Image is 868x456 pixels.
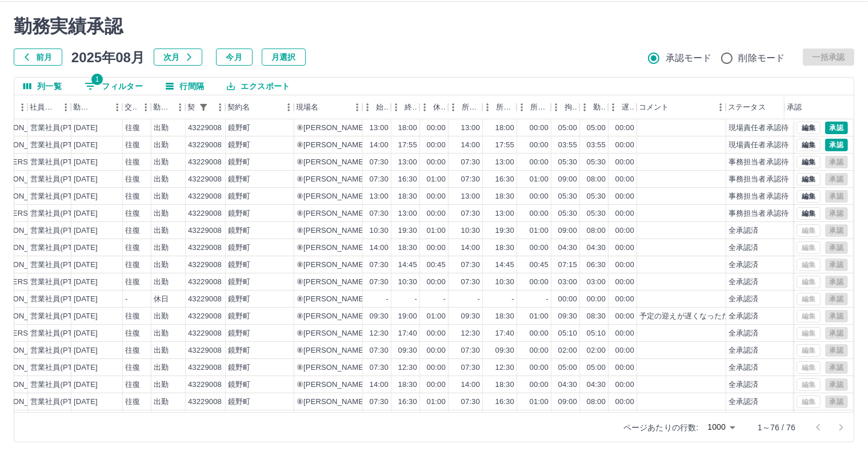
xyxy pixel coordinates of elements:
div: コメント [637,95,726,119]
div: ⑧[PERSON_NAME][GEOGRAPHIC_DATA]放課後児童クラブ [297,243,505,253]
div: 全承認済 [729,260,759,271]
div: 鏡野町 [228,174,250,185]
button: 前月 [14,49,62,66]
div: 勤務日 [71,95,122,119]
div: 13:00 [370,191,389,202]
div: 14:00 [370,140,389,151]
div: 08:00 [587,174,606,185]
div: 往復 [125,311,140,322]
div: 13:00 [495,208,514,219]
div: 14:00 [461,140,480,151]
div: 社員区分 [30,95,57,119]
div: - [415,294,417,305]
div: 16:30 [495,174,514,185]
div: 出勤 [154,157,169,168]
div: 鏡野町 [228,243,250,253]
div: 01:00 [427,225,446,236]
button: メニュー [211,99,229,116]
div: 所定休憩 [517,95,551,119]
div: ⑧[PERSON_NAME][GEOGRAPHIC_DATA]放課後児童クラブ [297,174,505,185]
div: 00:00 [615,191,634,202]
div: 18:00 [398,123,417,134]
div: 43229008 [188,294,222,305]
div: コメント [639,95,669,119]
div: 全承認済 [729,243,759,253]
div: ⑧[PERSON_NAME][GEOGRAPHIC_DATA]放課後児童クラブ [297,208,505,219]
div: 43229008 [188,174,222,185]
div: 出勤 [154,174,169,185]
button: メニュー [280,99,297,116]
div: 07:30 [370,174,389,185]
div: 交通費 [125,95,137,119]
div: 43229008 [188,225,222,236]
div: ⑧[PERSON_NAME][GEOGRAPHIC_DATA]放課後児童クラブ [297,225,505,236]
div: 往復 [125,328,140,339]
div: 01:00 [530,311,549,322]
div: - [512,294,514,305]
div: 営業社員(PT契約) [30,311,90,322]
div: 07:30 [370,260,389,271]
div: 現場責任者承認待 [729,123,789,134]
button: 次月 [154,49,202,66]
div: 往復 [125,277,140,288]
div: 18:00 [495,123,514,134]
div: 00:00 [615,243,634,253]
div: 鏡野町 [228,277,250,288]
div: 1件のフィルターを適用中 [195,99,211,115]
div: ⑧[PERSON_NAME][GEOGRAPHIC_DATA]放課後児童クラブ [297,191,505,202]
div: 09:30 [461,311,480,322]
div: [DATE] [74,123,98,134]
div: 01:00 [530,174,549,185]
div: 予定の迎えが遅くなったため [639,311,737,322]
div: 07:30 [461,208,480,219]
div: 営業社員(PT契約) [30,294,90,305]
div: 出勤 [154,208,169,219]
div: 出勤 [154,225,169,236]
div: ⑧[PERSON_NAME][GEOGRAPHIC_DATA]放課後児童クラブ [297,260,505,271]
div: 勤務 [579,95,608,119]
div: 出勤 [154,191,169,202]
div: 00:00 [615,140,634,151]
div: 鏡野町 [228,294,250,305]
div: 営業社員(PT契約) [30,260,90,271]
button: メニュー [109,99,126,116]
div: 事務担当者承認待 [729,157,789,168]
div: [DATE] [74,260,98,271]
div: 18:30 [495,311,514,322]
div: 承認 [787,95,802,119]
div: 往復 [125,191,140,202]
div: 鏡野町 [228,225,250,236]
div: 所定休憩 [530,95,549,119]
div: 所定終業 [496,95,514,119]
div: 出勤 [154,311,169,322]
button: 列選択 [14,78,71,95]
div: 00:00 [427,191,446,202]
div: 10:30 [495,277,514,288]
div: 鏡野町 [228,260,250,271]
div: 00:45 [530,260,549,271]
div: - [546,294,549,305]
div: 09:00 [558,174,577,185]
div: 19:30 [398,225,417,236]
button: エクスポート [218,78,299,95]
div: 14:00 [370,243,389,253]
div: 10:30 [398,277,417,288]
div: 遅刻等 [622,95,634,119]
div: 07:30 [461,157,480,168]
div: 鏡野町 [228,191,250,202]
div: 鏡野町 [228,157,250,168]
div: 事務担当者承認待 [729,208,789,219]
div: 17:55 [398,140,417,151]
div: 19:30 [495,225,514,236]
div: 18:30 [495,243,514,253]
div: 00:45 [427,260,446,271]
div: 00:00 [530,140,549,151]
div: 契約名 [227,95,250,119]
div: 出勤 [154,123,169,134]
div: - [443,294,446,305]
h2: 勤務実績承認 [14,15,854,37]
div: 13:00 [495,157,514,168]
div: 承認 [785,95,844,119]
div: 13:00 [398,157,417,168]
div: 17:55 [495,140,514,151]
